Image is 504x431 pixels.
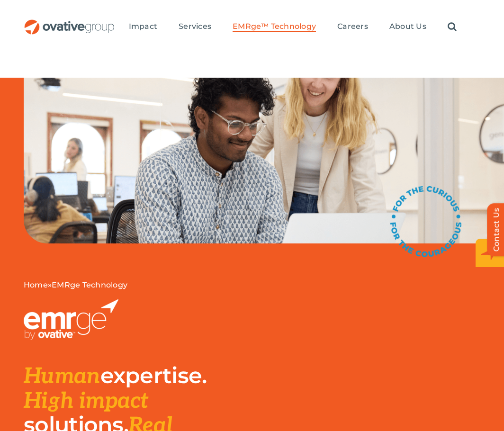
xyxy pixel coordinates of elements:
span: expertise. [100,362,207,389]
img: EMRge_HomePage_Elements_Arrow Box [476,239,504,267]
a: EMRge™ Technology [233,22,316,32]
a: About Us [389,22,426,32]
a: Impact [129,22,157,32]
span: Careers [337,22,368,31]
span: EMRge™ Technology [233,22,316,31]
a: Search [448,22,457,32]
span: High impact [24,388,148,414]
img: EMRGE_RGB_wht [24,299,118,340]
a: OG_Full_horizontal_RGB [24,18,115,27]
span: Human [24,363,100,390]
span: Services [179,22,211,31]
a: Services [179,22,211,32]
img: EMRge Landing Page Header Image [24,78,504,243]
nav: Menu [129,12,457,42]
a: Careers [337,22,368,32]
span: About Us [389,22,426,31]
span: Impact [129,22,157,31]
